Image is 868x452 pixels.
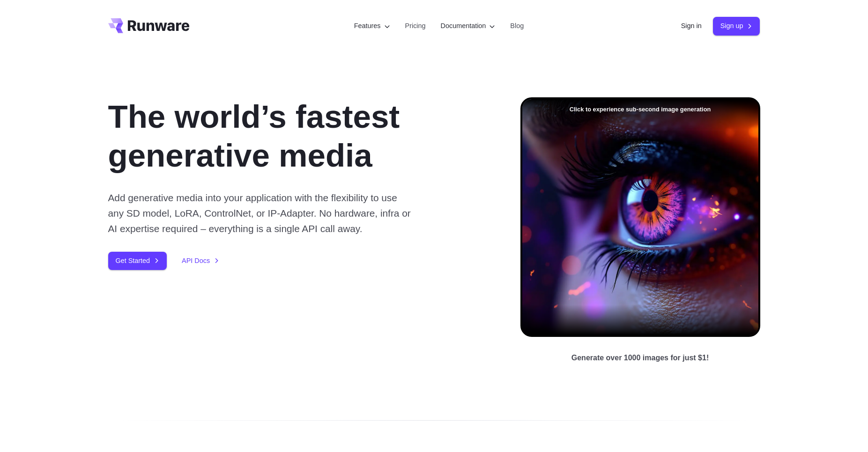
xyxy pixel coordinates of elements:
label: Features [354,21,390,31]
a: Sign up [713,17,760,35]
a: API Docs [182,255,219,266]
p: Add generative media into your application with the flexibility to use any SD model, LoRA, Contro... [108,190,414,237]
a: Go to / [108,18,190,33]
a: Pricing [405,21,426,31]
label: Documentation [441,21,496,31]
p: Generate over 1000 images for just $1! [571,352,709,364]
h1: The world’s fastest generative media [108,97,490,175]
a: Sign in [681,21,702,31]
a: Blog [510,21,524,31]
a: Get Started [108,252,167,270]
